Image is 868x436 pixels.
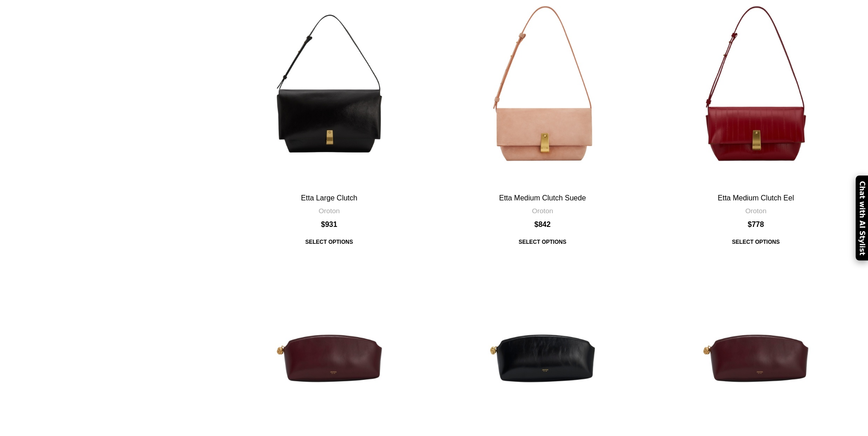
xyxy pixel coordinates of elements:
a: Oroton [532,206,553,215]
bdi: 931 [321,221,338,228]
span: $ [535,221,539,228]
a: Oroton [318,206,339,215]
span: $ [321,221,325,228]
a: Select options for “Etta Medium Clutch Suede” [512,234,573,250]
a: Etta Medium Clutch Eel [718,194,794,202]
a: Select options for “Etta Medium Clutch Eel” [726,234,786,250]
a: Etta Large Clutch [301,194,358,202]
span: Select options [726,234,786,250]
bdi: 842 [535,221,551,228]
bdi: 778 [748,221,764,228]
span: $ [748,221,752,228]
a: Etta Medium Clutch Suede [499,194,586,202]
span: Select options [512,234,573,250]
a: Select options for “Etta Large Clutch” [299,234,359,250]
span: Select options [299,234,359,250]
a: Oroton [745,206,766,215]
